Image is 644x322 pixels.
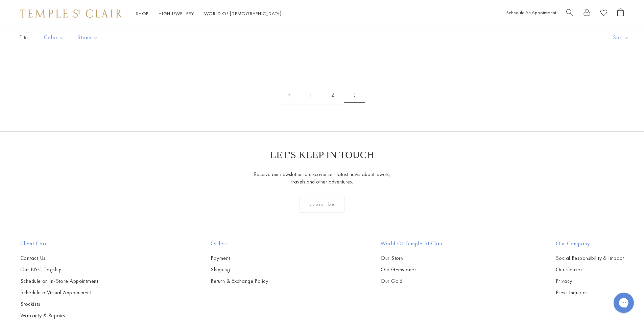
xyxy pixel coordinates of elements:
[556,277,624,285] a: Privacy
[41,33,69,42] span: Color
[74,33,103,42] span: Stone
[211,254,268,262] a: Payment
[211,240,268,248] h2: Orders
[211,277,268,285] a: Return & Exchange Policy
[600,8,607,19] a: View Wishlist
[598,27,644,48] button: Show sort by
[617,8,624,19] a: Open Shopping Bag
[381,240,443,248] h2: World of Temple St Clair
[39,30,69,45] button: Color
[556,254,624,262] a: Social Responsibility & Impact
[204,10,282,17] a: World of [DEMOGRAPHIC_DATA]World of [DEMOGRAPHIC_DATA]
[211,266,268,273] a: Shipping
[610,290,637,315] iframe: Gorgias live chat messenger
[300,196,344,213] div: Subscribe
[566,8,573,19] a: Search
[20,300,98,308] a: Stockists
[20,9,122,18] img: Temple St. Clair
[73,30,103,45] button: Stone
[254,171,390,185] p: Receive our newsletter to discover our latest news about jewels, travels and other adventures.
[556,289,624,296] a: Press Inquiries
[20,312,98,319] a: Warranty & Repairs
[556,266,624,273] a: Our Causes
[279,86,300,104] a: Previous page
[136,10,148,17] a: ShopShop
[381,266,443,273] a: Our Gemstones
[381,254,443,262] a: Our Story
[270,149,374,160] p: LET'S KEEP IN TOUCH
[136,9,282,18] nav: Main navigation
[20,277,98,285] a: Schedule an In-Store Appointment
[20,266,98,273] a: Our NYC Flagship
[20,254,98,262] a: Contact Us
[20,289,98,296] a: Schedule a Virtual Appointment
[20,240,98,248] h2: Client Care
[506,9,556,16] a: Schedule An Appointment
[344,88,365,103] span: 3
[556,240,624,248] h2: Our Company
[322,86,344,104] a: 2
[300,86,322,104] a: 1
[381,277,443,285] a: Our Gold
[159,10,194,17] a: High JewelleryHigh Jewellery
